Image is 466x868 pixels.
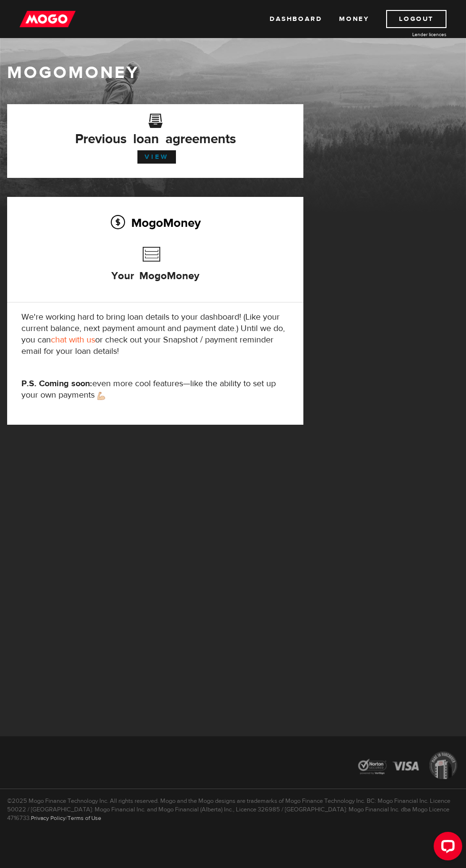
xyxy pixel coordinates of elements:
a: Dashboard [270,10,322,28]
a: Terms of Use [68,814,101,822]
a: Logout [386,10,447,28]
a: Privacy Policy [31,814,66,822]
h3: Your MogoMoney [111,242,199,296]
p: even more cool features—like the ability to set up your own payments [21,378,289,401]
img: legal-icons-92a2ffecb4d32d839781d1b4e4802d7b.png [349,744,466,789]
a: View [137,150,176,164]
p: We're working hard to bring loan details to your dashboard! (Like your current balance, next paym... [21,312,289,357]
h3: Previous loan agreements [21,120,289,144]
a: chat with us [51,334,95,345]
img: strong arm emoji [97,392,105,400]
strong: P.S. Coming soon: [21,378,92,389]
a: Lender licences [375,31,447,38]
h2: MogoMoney [21,213,289,233]
a: Money [339,10,369,28]
h1: MogoMoney [7,63,459,83]
iframe: LiveChat chat widget [426,828,466,868]
img: mogo_logo-11ee424be714fa7cbb0f0f49df9e16ec.png [19,10,76,28]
